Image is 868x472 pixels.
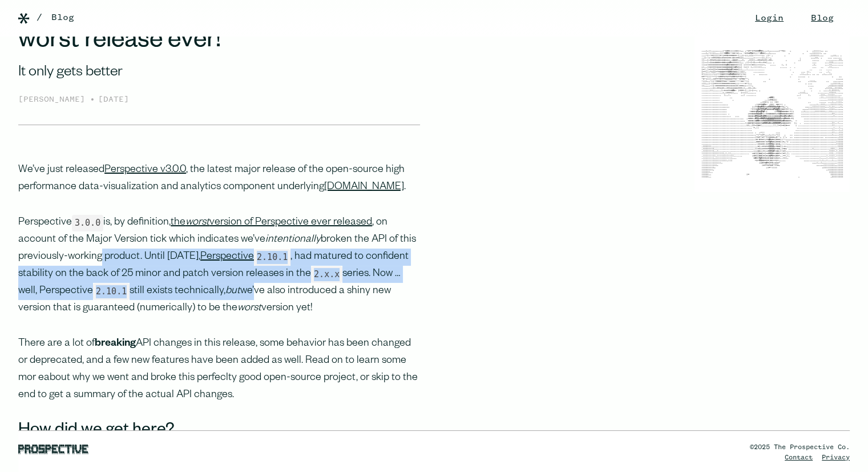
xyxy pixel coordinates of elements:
[822,454,850,461] a: Privacy
[98,94,129,106] div: [DATE]
[265,234,321,246] em: intentionally
[324,182,404,193] a: [DOMAIN_NAME]
[90,93,95,106] div: •
[104,165,186,176] a: Perspective v3.0.0
[95,338,136,350] strong: breaking
[18,162,420,196] p: We’ve just released , the latest major release of the open-source high performance data-visualiza...
[785,454,813,461] a: Contact
[237,303,261,314] em: worst
[200,251,290,263] a: Perspective2.10.1
[18,63,420,83] div: It only gets better
[93,283,130,300] code: 2.10.1
[72,215,103,231] code: 3.0.0
[311,266,342,283] code: 2.x.x
[750,442,850,453] div: ©2025 The Prospective Co.
[171,217,372,229] a: theworstversion of Perspective ever released
[18,94,90,106] div: [PERSON_NAME]
[18,214,420,317] p: Perspective is, by definition, , on account of the Major Version tick which indicates we’ve broke...
[225,286,240,297] em: but
[51,11,74,25] a: Blog
[18,335,420,404] p: There are a lot of API changes in this release, some behavior has been changed or deprecated, and...
[254,249,290,266] code: 2.10.1
[37,11,42,25] div: /
[185,217,209,229] em: worst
